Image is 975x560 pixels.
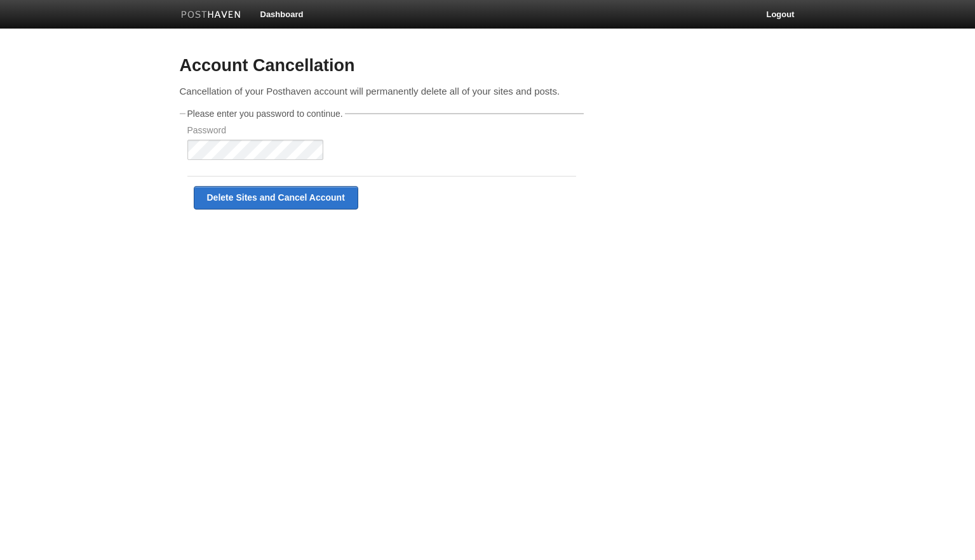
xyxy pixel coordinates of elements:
h3: Account Cancellation [180,57,584,76]
img: Posthaven-bar [181,11,241,20]
input: Delete Sites and Cancel Account [194,186,358,210]
input: Password [187,140,323,160]
p: Cancellation of your Posthaven account will permanently delete all of your sites and posts. [180,84,584,98]
legend: Please enter you password to continue. [185,109,345,118]
label: Password [187,126,323,138]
